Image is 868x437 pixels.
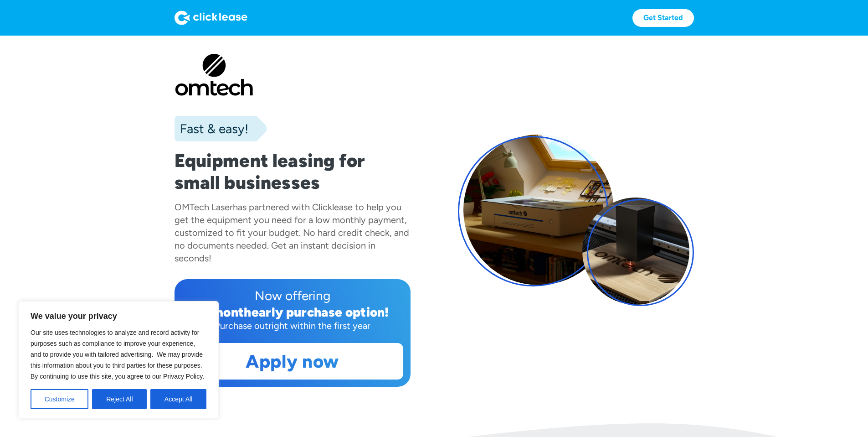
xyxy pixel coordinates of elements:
span: Our site uses technologies to analyze and record activity for purposes such as compliance to impr... [31,329,204,380]
div: Now offering [182,286,403,305]
div: We value your privacy [18,301,219,419]
button: Accept All [150,389,206,409]
div: early purchase option! [252,304,389,320]
a: Apply now [182,343,403,379]
button: Customize [31,389,88,409]
div: 12 month [195,304,252,320]
div: has partnered with Clicklease to help you get the equipment you need for a low monthly payment, c... [175,202,409,264]
button: Reject All [92,389,147,409]
h1: Equipment leasing for small businesses [175,150,411,193]
p: We value your privacy [31,311,206,322]
img: Logo [175,10,247,25]
div: Fast & easy! [175,120,248,138]
div: OMTech Laser [175,202,233,213]
a: Get Started [632,9,694,27]
div: Purchase outright within the first year [182,319,403,332]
